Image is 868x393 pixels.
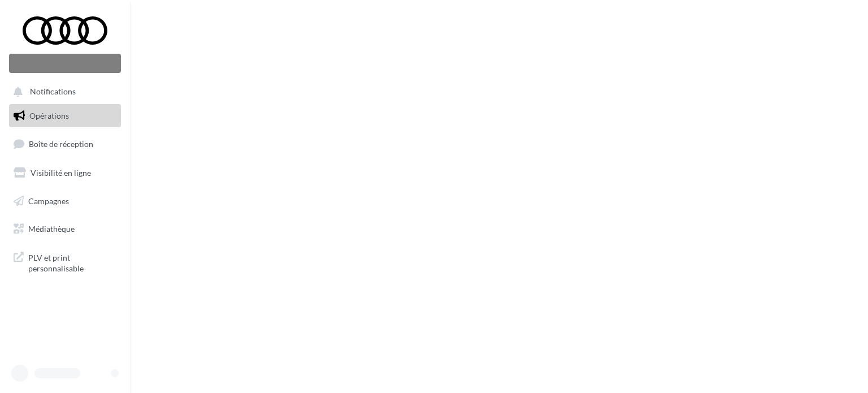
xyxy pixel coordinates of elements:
a: Médiathèque [7,217,123,241]
a: Campagnes [7,189,123,213]
span: Notifications [30,87,76,97]
a: PLV et print personnalisable [7,245,123,279]
span: Médiathèque [28,224,75,234]
span: Campagnes [28,196,69,205]
a: Visibilité en ligne [7,161,123,185]
a: Boîte de réception [7,132,123,156]
span: Boîte de réception [29,139,93,149]
div: Nouvelle campagne [9,54,121,73]
span: Opérations [29,111,69,120]
a: Opérations [7,104,123,128]
span: Visibilité en ligne [31,168,91,178]
span: PLV et print personnalisable [28,250,116,274]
